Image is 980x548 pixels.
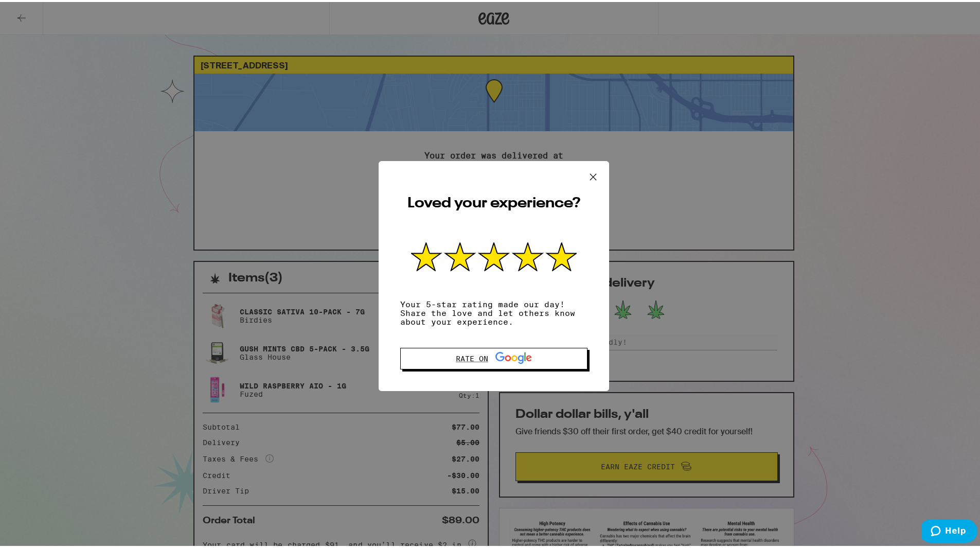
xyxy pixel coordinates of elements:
[400,191,587,211] h2: Loved your experience?
[922,517,977,543] iframe: Opens a widget where you can find more information
[400,298,587,324] p: Your 5-star rating made our day! Share the love and let others know about your experience.
[456,350,532,363] div: Rate on
[400,346,587,367] button: Rate on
